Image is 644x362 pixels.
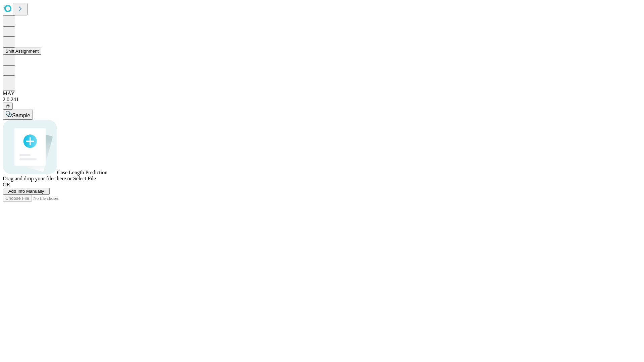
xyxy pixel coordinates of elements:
[3,176,72,181] span: Drag and drop your files here or
[3,103,13,110] button: @
[3,48,41,55] button: Shift Assignment
[73,176,96,181] span: Select File
[3,90,641,97] div: MAY
[5,104,10,109] span: @
[3,182,10,187] span: OR
[3,188,50,195] button: Add Info Manually
[3,110,33,120] button: Sample
[8,189,44,194] span: Add Info Manually
[57,170,107,175] span: Case Length Prediction
[12,113,30,118] span: Sample
[3,97,641,103] div: 2.0.241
